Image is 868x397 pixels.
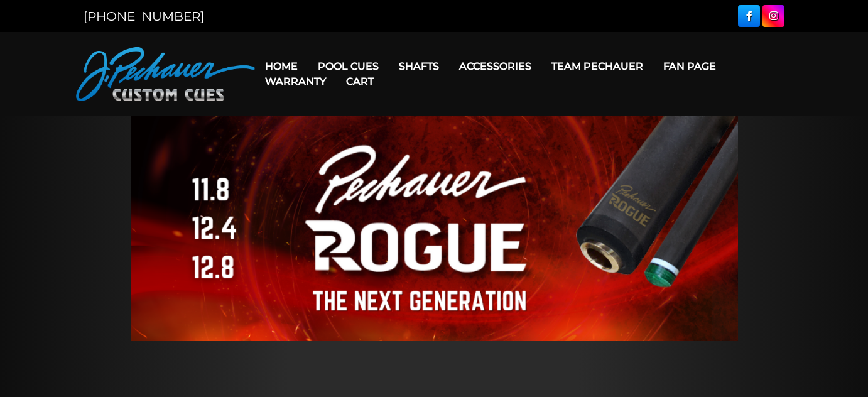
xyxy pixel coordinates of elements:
a: Fan Page [653,50,726,82]
a: Accessories [449,50,541,82]
a: [PHONE_NUMBER] [84,9,204,24]
img: Pechauer Custom Cues [76,47,255,101]
a: Shafts [389,50,449,82]
a: Home [255,50,308,82]
a: Pool Cues [308,50,389,82]
a: Team Pechauer [541,50,653,82]
a: Warranty [255,65,336,97]
a: Cart [336,65,384,97]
